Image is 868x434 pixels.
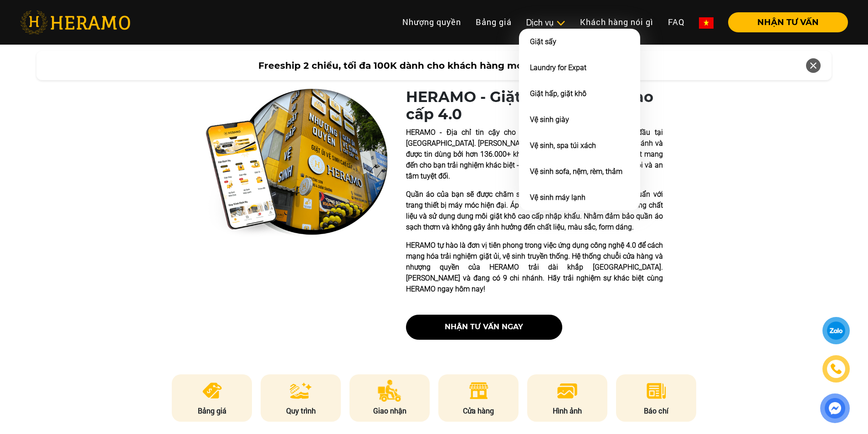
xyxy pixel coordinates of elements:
img: heramo-quality-banner [205,88,388,238]
p: Giao nhận [349,405,430,416]
span: Freeship 2 chiều, tối đa 100K dành cho khách hàng mới [258,59,525,72]
a: FAQ [661,12,692,32]
a: Giặt sấy [530,37,556,46]
a: Vệ sinh sofa, nệm, rèm, thảm [530,167,622,176]
img: pricing.png [201,380,223,402]
p: Quy trình [261,405,341,416]
a: Nhượng quyền [395,12,468,32]
a: Khách hàng nói gì [573,12,661,32]
div: Dịch vụ [526,16,565,29]
p: HERAMO - Địa chỉ tin cậy cho dịch vụ giặt hấp giặt khô hàng đầu tại [GEOGRAPHIC_DATA]. [PERSON_NA... [406,127,663,182]
h1: HERAMO - Giặt hấp giặt khô cao cấp 4.0 [406,88,663,123]
a: Laundry for Expat [530,63,586,72]
a: Vệ sinh, spa túi xách [530,141,596,150]
a: Bảng giá [468,12,519,32]
img: heramo-logo.png [20,10,130,34]
p: Cửa hàng [438,405,519,416]
p: Bảng giá [172,405,252,416]
p: Báo chí [616,405,696,416]
img: image.png [556,380,578,402]
p: Hình ảnh [527,405,607,416]
img: store.png [467,380,490,402]
a: Giặt hấp, giặt khô [530,89,586,98]
button: NHẬN TƯ VẤN [728,12,848,32]
a: Vệ sinh máy lạnh [530,193,586,202]
button: nhận tư vấn ngay [406,315,562,340]
p: Quần áo của bạn sẽ được chăm sóc bằng quy trình giặt khô đúng chuẩn với trang thiết bị máy móc hi... [406,189,663,233]
img: phone-icon [830,363,842,375]
a: phone-icon [823,356,848,381]
img: process.png [290,380,312,402]
a: NHẬN TƯ VẤN [721,18,848,26]
img: news.png [645,380,668,402]
img: subToggleIcon [556,19,565,28]
img: vn-flag.png [699,17,714,29]
a: Vệ sinh giày [530,115,569,124]
img: delivery.png [378,380,401,402]
p: HERAMO tự hào là đơn vị tiên phong trong việc ứng dụng công nghệ 4.0 để cách mạng hóa trải nghiệm... [406,240,663,295]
